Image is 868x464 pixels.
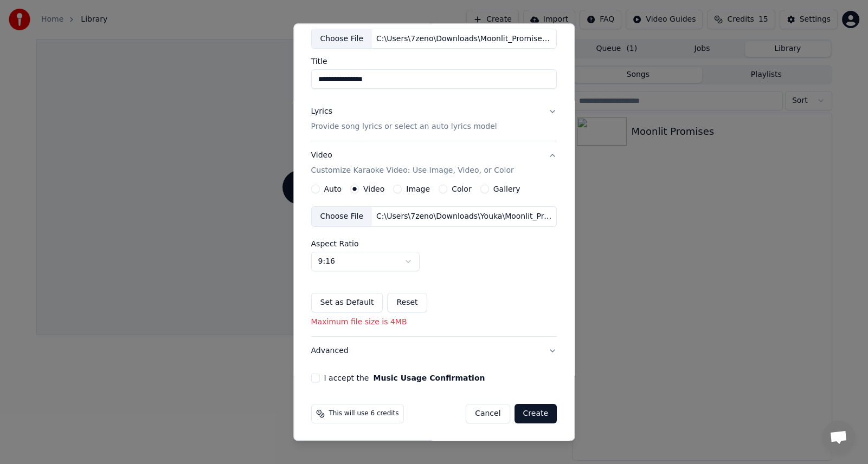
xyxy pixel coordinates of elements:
label: Video [363,186,384,193]
p: Provide song lyrics or select an auto lyrics model [311,122,497,133]
button: VideoCustomize Karaoke Video: Use Image, Video, or Color [311,142,557,185]
label: Image [406,186,430,193]
label: Gallery [493,186,520,193]
label: Color [452,186,472,193]
button: I accept the [374,375,485,382]
label: Aspect Ratio [311,240,557,248]
button: Create [515,404,557,424]
button: Cancel [466,404,510,424]
label: Title [311,58,557,66]
div: C:\Users\7zeno\Downloads\Moonlit_Promises.mp3 [372,34,556,44]
button: Reset [388,293,427,313]
button: LyricsProvide song lyrics or select an auto lyrics model [311,98,557,141]
div: Lyrics [311,107,332,117]
div: VideoCustomize Karaoke Video: Use Image, Video, or Color [311,185,557,337]
div: C:\Users\7zeno\Downloads\Youka\Moonlit_Promises.mp4 [372,212,556,223]
p: Customize Karaoke Video: Use Image, Video, or Color [311,166,514,177]
label: Auto [324,186,342,193]
span: This will use 6 credits [329,410,399,419]
button: Set as Default [311,293,383,313]
label: I accept the [324,375,485,382]
p: Maximum file size is 4MB [311,317,557,328]
div: Video [311,151,514,177]
div: Choose File [312,29,372,49]
div: Choose File [312,207,372,227]
button: Advanced [311,337,557,365]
